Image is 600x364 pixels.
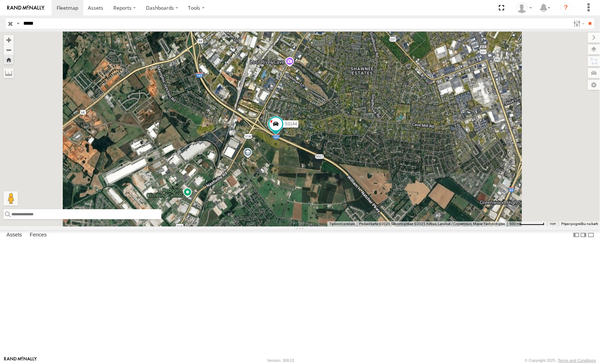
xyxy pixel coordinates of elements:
a: Uvjeti (otvara se u novoj kartici) [550,222,556,225]
button: Zoom Home [4,55,14,64]
label: Hide Summary Table [587,230,595,240]
label: Measure [4,68,14,78]
div: Miky Transport [514,3,535,13]
button: Zoom in [4,35,14,45]
img: rand-logo.svg [7,5,44,10]
label: Map Settings [588,80,600,90]
label: Search Query [15,18,21,29]
label: Fences [26,230,50,240]
label: Dock Summary Table to the Left [573,230,580,240]
button: Mjerilo karte: 500 m naprema 65 piksela [507,221,547,226]
span: 53144 [285,121,297,126]
label: Search Filter Options [571,18,586,29]
a: Terms and Conditions [558,358,596,363]
a: Prijavi pogrešku na karti [561,222,598,226]
div: Version: 308.01 [267,358,294,363]
span: Podaci karte ©2025 Slikovni prikaz ©2025 Airbus, Landsat / Copernicus, Maxar Technologies [359,222,505,226]
button: Tipkovni prečaci [329,221,355,226]
a: Visit our Website [4,357,37,364]
button: Povucite Pegmana na kartu da biste otvorili Street View [4,191,18,206]
div: © Copyright 2025 - [525,358,596,363]
span: 500 m [509,222,520,226]
button: Zoom out [4,45,14,55]
label: Dock Summary Table to the Right [580,230,587,240]
label: Assets [3,230,25,240]
i: ? [560,2,572,14]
